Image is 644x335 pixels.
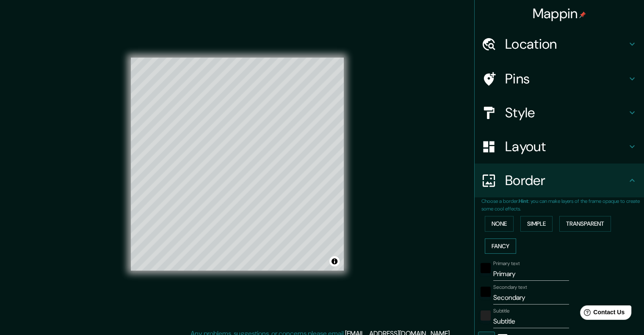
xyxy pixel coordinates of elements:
button: black [481,287,491,297]
h4: Style [505,104,627,121]
label: Secondary text [493,284,527,291]
h4: Layout [505,138,627,155]
div: Border [475,163,644,197]
h4: Pins [505,70,627,87]
button: black [481,263,491,273]
button: Transparent [559,216,611,232]
b: Hint [519,198,528,205]
div: Pins [475,62,644,96]
div: Style [475,96,644,130]
button: None [485,216,514,232]
h4: Location [505,36,627,53]
label: Primary text [493,260,520,267]
label: Subtitle [493,307,510,315]
div: Location [475,27,644,61]
iframe: Help widget launcher [569,302,635,326]
h4: Mappin [533,5,586,22]
button: Simple [520,216,553,232]
img: pin-icon.png [579,11,586,18]
button: Fancy [485,238,516,254]
button: Toggle attribution [329,256,340,266]
button: color-222222 [481,310,491,321]
p: Choose a border. : you can make layers of the frame opaque to create some cool effects. [481,197,644,213]
h4: Border [505,172,627,189]
div: Layout [475,130,644,163]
